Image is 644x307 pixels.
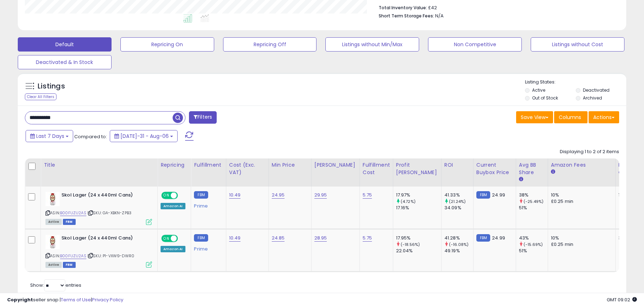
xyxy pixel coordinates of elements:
[92,296,123,303] a: Privacy Policy
[396,192,441,198] div: 17.97%
[30,282,81,289] span: Show: entries
[7,296,33,303] strong: Copyright
[560,149,619,155] div: Displaying 1 to 2 of 2 items
[583,87,610,93] label: Deactivated
[194,234,208,242] small: FBM
[26,130,73,142] button: Last 7 Days
[18,55,112,69] button: Deactivated & In Stock
[229,192,241,199] a: 10.49
[607,296,637,303] span: 2025-08-18 09:02 GMT
[161,246,185,252] div: Amazon AI
[618,192,640,198] div: 1
[61,235,148,243] b: Skol Lager (24 x 440ml Cans)
[194,200,220,209] div: Prime
[229,161,266,176] div: Cost (Exc. VAT)
[314,192,327,199] a: 29.95
[87,253,134,259] span: | SKU: P1-VXW9-DWR0
[120,133,169,140] span: [DATE]-31 - Aug-06
[45,192,152,224] div: ASIN:
[63,262,76,268] span: FBM
[444,248,473,254] div: 49.19%
[618,161,643,176] div: Fulfillable Quantity
[363,192,372,199] a: 5.75
[551,241,610,248] div: £0.25 min
[162,235,171,241] span: ON
[396,161,438,176] div: Profit [PERSON_NAME]
[524,199,543,204] small: (-25.49%)
[589,111,619,123] button: Actions
[551,198,610,205] div: £0.25 min
[396,248,441,254] div: 22.04%
[60,210,86,216] a: B00FUZU2AS
[18,37,112,52] button: Default
[396,205,441,211] div: 17.16%
[223,37,317,52] button: Repricing Off
[61,296,91,303] a: Terms of Use
[519,235,548,241] div: 43%
[532,95,558,101] label: Out of Stock
[229,235,241,242] a: 10.49
[519,176,523,183] small: Avg BB Share.
[61,192,148,200] b: Skol Lager (24 x 440ml Cans)
[7,297,123,303] div: seller snap | |
[314,235,327,242] a: 28.95
[449,242,469,247] small: (-16.08%)
[177,193,188,199] span: OFF
[396,235,441,241] div: 17.95%
[551,192,610,198] div: 10%
[519,192,548,198] div: 38%
[519,161,545,176] div: Avg BB Share
[161,203,185,209] div: Amazon AI
[120,37,214,52] button: Repricing On
[194,161,223,169] div: Fulfillment
[45,262,62,268] span: All listings currently available for purchase on Amazon
[74,133,107,140] span: Compared to:
[476,191,490,199] small: FBM
[519,248,548,254] div: 51%
[194,191,208,199] small: FBM
[45,235,60,249] img: 41rnaesVYjL._SL40_.jpg
[492,192,505,198] span: 24.99
[444,161,470,169] div: ROI
[45,219,62,225] span: All listings currently available for purchase on Amazon
[559,114,581,121] span: Columns
[532,87,545,93] label: Active
[189,111,217,124] button: Filters
[36,133,64,140] span: Last 7 Days
[63,219,76,225] span: FBM
[272,161,308,169] div: Min Price
[162,193,171,199] span: ON
[272,192,285,199] a: 24.95
[87,210,131,216] span: | SKU: GA-XBKN-ZPB3
[524,242,543,247] small: (-15.69%)
[314,161,357,169] div: [PERSON_NAME]
[618,235,640,241] div: 3
[325,37,419,52] button: Listings without Min/Max
[401,242,420,247] small: (-18.56%)
[531,37,624,52] button: Listings without Cost
[525,79,626,86] p: Listing States:
[444,205,473,211] div: 34.09%
[38,81,65,91] h5: Listings
[45,192,60,206] img: 41rnaesVYjL._SL40_.jpg
[401,199,416,204] small: (4.72%)
[519,205,548,211] div: 51%
[476,161,513,176] div: Current Buybox Price
[379,3,614,11] li: £42
[272,235,285,242] a: 24.85
[379,5,427,11] b: Total Inventory Value:
[60,253,86,259] a: B00FUZU2AS
[476,234,490,242] small: FBM
[492,235,505,241] span: 24.99
[177,235,188,241] span: OFF
[435,12,444,19] span: N/A
[110,130,178,142] button: [DATE]-31 - Aug-06
[363,161,390,176] div: Fulfillment Cost
[45,235,152,267] div: ASIN:
[363,235,372,242] a: 5.75
[551,169,555,175] small: Amazon Fees.
[444,235,473,241] div: 41.28%
[449,199,466,204] small: (21.24%)
[551,161,612,169] div: Amazon Fees
[161,161,188,169] div: Repricing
